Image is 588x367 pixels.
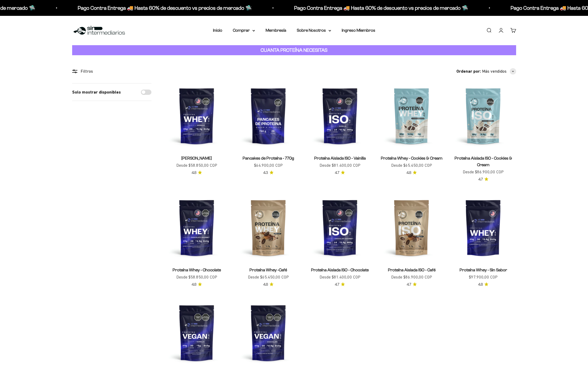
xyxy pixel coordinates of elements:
a: Pancakes de Proteína - 770g [243,156,294,160]
a: 4.74.7 de 5.0 estrellas [407,282,417,287]
a: 4.84.8 de 5.0 estrellas [192,170,202,176]
sale-price: $64.900,00 COP [254,162,283,169]
a: Ingreso Miembros [342,28,375,32]
sale-price: Desde $65.450,00 COP [248,274,289,281]
a: Proteína Aislada ISO - Vainilla [314,156,366,160]
a: Proteína Aislada ISO - Cookies & Cream [455,156,512,167]
sale-price: Desde $65.450,00 COP [391,162,432,169]
a: Membresía [266,28,286,32]
p: Pago Contra Entrega 🚚 Hasta 60% de descuento vs precios de mercado 🛸 [78,4,252,12]
a: Proteína Whey - Cookies & Cream [381,156,442,160]
a: 4.84.8 de 5.0 estrellas [478,282,488,287]
sale-price: Desde $86.900,00 COP [463,169,504,175]
p: Pago Contra Entrega 🚚 Hasta 60% de descuento vs precios de mercado 🛸 [294,4,468,12]
span: 4.7 [407,282,411,287]
a: Proteína Aislada ISO - Chocolate [311,268,369,272]
a: 4.84.8 de 5.0 estrellas [406,170,417,176]
a: [PERSON_NAME] [181,156,212,160]
sale-price: $97.900,00 COP [469,274,498,281]
div: Filtros [72,68,151,75]
a: Proteína Whey - Chocolate [173,268,221,272]
span: 4.7 [478,176,483,182]
sale-price: Desde $86.900,00 COP [391,274,432,281]
a: 4.74.7 de 5.0 estrellas [335,170,345,176]
span: 4.8 [478,282,483,287]
span: 4.7 [335,282,339,287]
span: 4.3 [263,170,268,176]
summary: Sobre Nosotros [297,27,331,34]
label: Solo mostrar disponibles [72,89,121,96]
span: Ordenar por: [456,68,481,75]
span: 4.8 [192,282,196,287]
a: 4.74.7 de 5.0 estrellas [335,282,345,287]
sale-price: Desde $81.400,00 COP [320,162,360,169]
a: 4.34.3 de 5.0 estrellas [263,170,274,176]
span: 4.8 [192,170,196,176]
a: Proteína Whey - Sin Sabor [460,268,507,272]
strong: CUANTA PROTEÍNA NECESITAS [261,47,327,53]
a: 4.74.7 de 5.0 estrellas [478,176,488,182]
button: Más vendidos [482,68,516,75]
sale-price: Desde $58.850,00 COP [176,274,217,281]
a: Proteína Aislada ISO - Café [388,268,436,272]
a: Inicio [213,28,222,32]
span: 4.8 [406,170,411,176]
a: Proteína Whey -Café [249,268,287,272]
span: 4.7 [335,170,339,176]
a: 4.84.8 de 5.0 estrellas [192,282,202,287]
span: 4.8 [263,282,268,287]
span: Más vendidos [482,68,507,75]
summary: Comprar [233,27,255,34]
sale-price: Desde $58.850,00 COP [176,162,217,169]
a: 4.84.8 de 5.0 estrellas [263,282,274,287]
sale-price: Desde $81.400,00 COP [320,274,360,281]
